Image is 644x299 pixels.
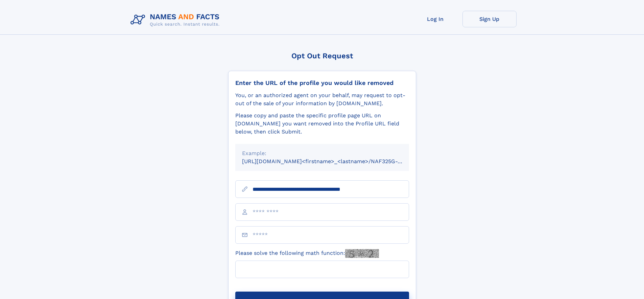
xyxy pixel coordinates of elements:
a: Log In [408,11,462,27]
div: Please copy and paste the specific profile page URL on [DOMAIN_NAME] you want removed into the Pr... [235,112,409,136]
img: Logo Names and Facts [128,11,225,29]
small: [URL][DOMAIN_NAME]<firstname>_<lastname>/NAF325G-xxxxxxxx [242,158,422,165]
div: Enter the URL of the profile you would like removed [235,79,409,87]
div: Example: [242,149,402,157]
div: You, or an authorized agent on your behalf, may request to opt-out of the sale of your informatio... [235,91,409,108]
div: Opt Out Request [228,52,416,60]
a: Sign Up [462,11,517,27]
label: Please solve the following math function: [235,249,379,258]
